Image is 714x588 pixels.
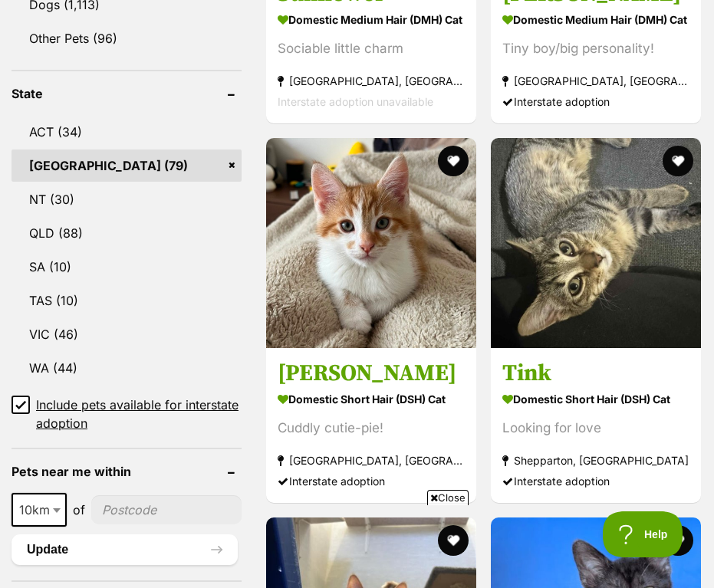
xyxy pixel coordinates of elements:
span: Include pets available for interstate adoption [36,396,242,432]
span: Close [427,490,469,505]
div: Sociable little charm [278,38,465,59]
span: of [73,501,85,519]
a: Tink Domestic Short Hair (DSH) Cat Looking for love Shepparton, [GEOGRAPHIC_DATA] Interstate adop... [491,347,701,503]
span: Interstate adoption unavailable [278,95,433,108]
strong: Domestic Short Hair (DSH) Cat [278,388,465,410]
a: TAS (10) [12,284,242,317]
strong: [GEOGRAPHIC_DATA], [GEOGRAPHIC_DATA] [278,450,465,471]
strong: Domestic Short Hair (DSH) Cat [502,388,689,410]
button: favourite [663,146,693,176]
a: QLD (88) [12,217,242,249]
a: WA (44) [12,352,242,384]
div: Interstate adoption [502,91,689,112]
div: Looking for love [502,418,689,439]
iframe: Help Scout Beacon - Open [603,511,683,557]
a: SA (10) [12,251,242,283]
div: Interstate adoption [502,471,689,491]
button: favourite [438,146,469,176]
strong: [GEOGRAPHIC_DATA], [GEOGRAPHIC_DATA] [502,71,689,91]
div: Interstate adoption [278,471,465,491]
span: 10km [12,493,67,527]
img: Rito - Domestic Short Hair (DSH) Cat [266,138,476,348]
a: Other Pets (96) [12,22,242,54]
strong: Domestic Medium Hair (DMH) Cat [502,8,689,31]
a: VIC (46) [12,318,242,350]
a: [GEOGRAPHIC_DATA] (79) [12,149,242,182]
strong: Shepparton, [GEOGRAPHIC_DATA] [502,450,689,471]
strong: Domestic Medium Hair (DMH) Cat [278,8,465,31]
a: ACT (34) [12,116,242,148]
a: NT (30) [12,183,242,215]
button: Update [12,534,238,565]
h3: [PERSON_NAME] [278,359,465,388]
a: [PERSON_NAME] Domestic Short Hair (DSH) Cat Cuddly cutie-pie! [GEOGRAPHIC_DATA], [GEOGRAPHIC_DATA... [266,347,476,503]
div: Cuddly cutie-pie! [278,418,465,439]
div: Tiny boy/big personality! [502,38,689,59]
iframe: Advertisement [78,511,637,580]
header: State [12,87,242,100]
a: Include pets available for interstate adoption [12,396,242,432]
input: postcode [91,495,242,524]
span: 10km [13,499,65,521]
strong: [GEOGRAPHIC_DATA], [GEOGRAPHIC_DATA] [278,71,465,91]
img: Tink - Domestic Short Hair (DSH) Cat [491,138,701,348]
header: Pets near me within [12,465,242,478]
h3: Tink [502,359,689,388]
